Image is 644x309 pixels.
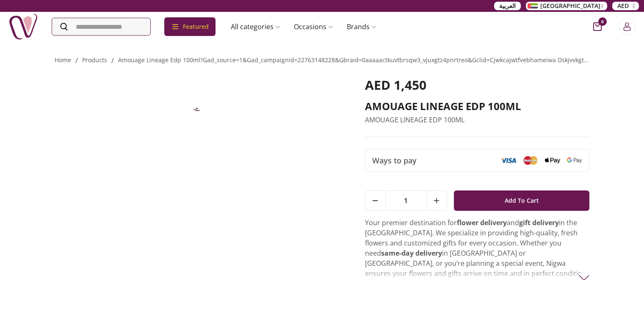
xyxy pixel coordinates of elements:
[55,56,71,64] a: Home
[598,17,607,26] span: 0
[528,3,538,8] img: Arabic_dztd3n.png
[111,55,114,66] li: /
[519,218,559,227] strong: gift delivery
[177,77,219,120] img: AMOUAGE LINEAGE EDP 100ML
[499,2,516,10] span: العربية
[52,18,150,35] input: Search
[164,17,216,36] div: Featured
[457,218,507,227] strong: flower delivery
[523,156,538,165] img: Mastercard
[287,18,340,35] a: Occasions
[579,272,589,283] img: arrow
[505,193,539,208] span: Add To Cart
[340,18,383,35] a: Brands
[619,18,636,35] button: Login
[75,55,78,66] li: /
[545,157,560,164] img: Apple Pay
[381,248,442,258] strong: same-day delivery
[365,99,590,113] h2: AMOUAGE LINEAGE EDP 100ML
[540,2,600,10] span: [GEOGRAPHIC_DATA]
[454,190,590,211] button: Add To Cart
[612,2,639,10] button: AED
[224,18,287,35] a: All categories
[372,154,417,166] span: Ways to pay
[8,12,38,41] img: Nigwa-uae-gifts
[501,157,516,163] img: Visa
[526,2,607,10] button: [GEOGRAPHIC_DATA]
[567,157,582,163] img: Google Pay
[365,76,426,94] span: AED 1,450
[617,2,629,10] span: AED
[593,22,602,31] button: cart-button
[365,115,590,125] p: AMOUAGE LINEAGE EDP 100ML
[82,56,107,64] a: products
[386,191,426,210] span: 1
